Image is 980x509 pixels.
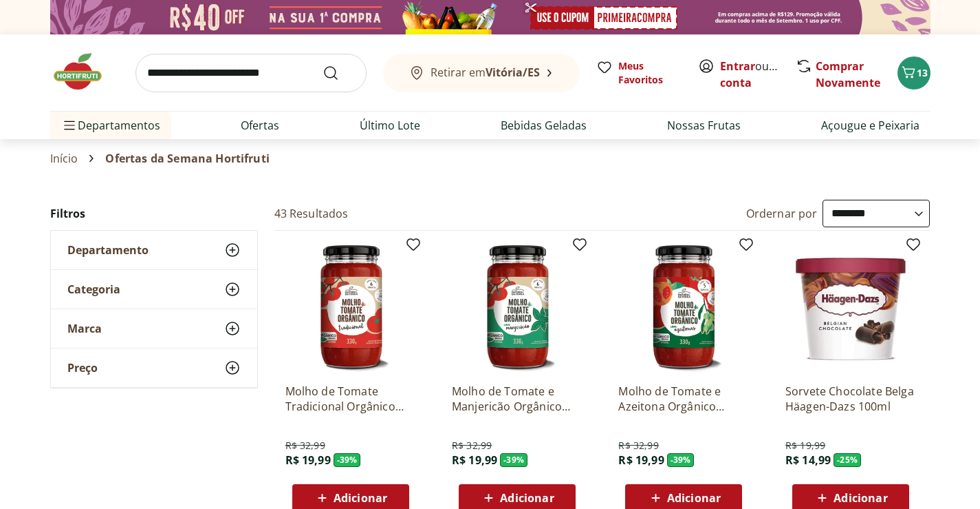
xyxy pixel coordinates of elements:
[785,384,916,414] a: Sorvete Chocolate Belga Häagen-Dazs 100ml
[834,492,887,503] span: Adicionar
[51,270,257,309] button: Categoria
[667,117,741,134] a: Nossas Frutas
[667,492,721,503] span: Adicionar
[383,54,580,92] button: Retirar emVitória/ES
[50,51,119,92] img: Hortifruti
[67,282,120,296] span: Categoria
[51,349,257,387] button: Preço
[452,242,582,373] img: Molho de Tomate e Manjericão Orgânico Natural Da Terra 330g
[285,453,331,468] span: R$ 19,99
[334,492,387,503] span: Adicionar
[452,384,582,414] a: Molho de Tomate e Manjericão Orgânico Natural Da Terra 330g
[618,439,658,453] span: R$ 32,99
[67,361,98,375] span: Preço
[51,231,257,269] button: Departamento
[618,453,664,468] span: R$ 19,99
[452,453,497,468] span: R$ 19,99
[334,453,361,467] span: - 39 %
[720,59,755,74] a: Entrar
[785,453,831,468] span: R$ 14,99
[274,206,349,221] h2: 43 Resultados
[431,66,540,79] span: Retirar em
[50,200,258,227] h2: Filtros
[501,117,587,134] a: Bebidas Geladas
[720,59,796,90] a: Criar conta
[785,439,825,453] span: R$ 19,99
[618,384,749,414] a: Molho de Tomate e Azeitona Orgânico Natural Da Terra 330g
[917,66,928,79] span: 13
[618,59,682,87] span: Meus Favoritos
[323,65,356,81] button: Submit Search
[746,206,818,221] label: Ordernar por
[452,439,492,453] span: R$ 32,99
[596,59,682,87] a: Meus Favoritos
[360,117,420,134] a: Último Lote
[618,242,749,373] img: Molho de Tomate e Azeitona Orgânico Natural Da Terra 330g
[67,243,149,257] span: Departamento
[500,492,554,503] span: Adicionar
[785,242,916,373] img: Sorvete Chocolate Belga Häagen-Dazs 100ml
[720,58,781,91] span: ou
[285,242,416,373] img: Molho de Tomate Tradicional Orgânico Natural Da Terra 330g
[105,152,269,165] span: Ofertas da Semana Hortifruti
[667,453,695,467] span: - 39 %
[50,152,78,165] a: Início
[51,309,257,348] button: Marca
[135,54,367,92] input: search
[67,322,102,335] span: Marca
[821,117,919,134] a: Açougue e Peixaria
[241,117,279,134] a: Ofertas
[285,384,416,414] a: Molho de Tomate Tradicional Orgânico Natural Da Terra 330g
[486,65,540,80] b: Vitória/ES
[834,453,861,467] span: - 25 %
[285,439,325,453] span: R$ 32,99
[897,56,930,90] button: Carrinho
[500,453,527,467] span: - 39 %
[61,109,160,142] span: Departamentos
[816,59,880,90] a: Comprar Novamente
[61,109,78,142] button: Menu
